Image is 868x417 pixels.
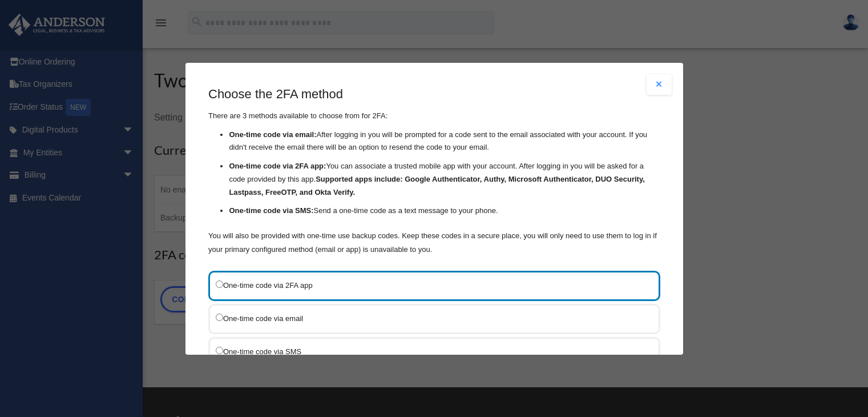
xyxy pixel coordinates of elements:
[229,130,316,138] strong: One-time code via email:
[229,162,326,170] strong: One-time code via 2FA app:
[229,206,313,215] strong: One-time code via SMS:
[216,344,641,358] label: One-time code via SMS
[216,313,223,320] input: One-time code via email
[216,280,223,287] input: One-time code via 2FA app
[208,86,660,103] h3: Choose the 2FA method
[229,174,644,196] strong: Supported apps include: Google Authenticator, Authy, Microsoft Authenticator, DUO Security, Lastp...
[216,311,641,325] label: One-time code via email
[229,128,660,154] li: After logging in you will be prompted for a code sent to the email associated with your account. ...
[229,160,660,199] li: You can associate a trusted mobile app with your account. After logging in you will be asked for ...
[208,228,660,256] p: You will also be provided with one-time use backup codes. Keep these codes in a secure place, you...
[647,74,672,95] button: Close modal
[229,205,660,218] li: Send a one-time code as a text message to your phone.
[208,86,660,256] div: There are 3 methods available to choose from for 2FA:
[216,346,223,354] input: One-time code via SMS
[216,278,641,292] label: One-time code via 2FA app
